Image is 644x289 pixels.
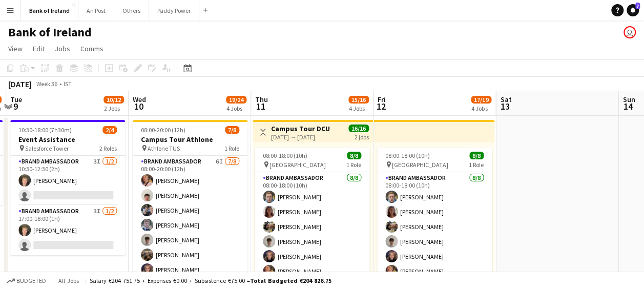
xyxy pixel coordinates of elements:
span: Athlone TUS [148,144,180,152]
span: 10:30-18:00 (7h30m) [18,126,72,134]
a: 7 [627,4,639,16]
span: [GEOGRAPHIC_DATA] [269,161,326,169]
span: 12 [376,100,386,112]
span: 9 [9,100,22,112]
h1: Bank of Ireland [8,25,92,40]
span: 2 Roles [99,144,117,152]
span: 08:00-20:00 (12h) [141,126,185,134]
span: 16/16 [348,125,369,132]
span: 08:00-18:00 (10h) [385,152,430,159]
span: 11 [254,100,268,112]
span: 08:00-18:00 (10h) [263,152,307,159]
div: 4 Jobs [471,105,491,112]
span: 19/24 [226,96,246,104]
div: IST [64,80,72,88]
div: 4 Jobs [226,105,246,112]
span: [GEOGRAPHIC_DATA] [392,161,448,169]
div: [DATE] → [DATE] [271,133,330,141]
button: Bank of Ireland [21,1,78,20]
button: Paddy Power [149,1,199,20]
span: Thu [255,95,268,104]
span: Comms [80,44,103,53]
a: Edit [29,42,49,55]
span: 7 [635,3,640,9]
div: [DATE] [8,79,32,89]
h3: Campus Tour Athlone [133,135,247,144]
div: Salary €204 751.75 + Expenses €0.00 + Subsistence €75.00 = [90,277,331,284]
span: View [8,44,23,53]
span: 15/16 [348,96,369,104]
h3: Campus Tour DCU [271,124,330,133]
span: Salesforce Tower [25,144,69,152]
span: 2/4 [102,126,117,134]
span: Sat [500,95,511,104]
span: Total Budgeted €204 826.75 [250,277,331,284]
span: 1 Role [346,161,361,169]
span: Jobs [55,44,70,53]
span: 1 Role [224,144,239,152]
div: 2 jobs [355,132,369,141]
button: An Post [78,1,114,20]
span: 13 [498,100,511,112]
span: 10 [131,100,146,112]
div: 4 Jobs [349,105,368,112]
app-job-card: 10:30-18:00 (7h30m)2/4Event Assistance Salesforce Tower2 RolesBrand Ambassador3I1/210:30-12:30 (2... [10,120,125,255]
app-card-role: Brand Ambassador3I1/217:00-18:00 (1h)[PERSON_NAME] [10,205,125,255]
button: Budgeted [5,275,48,286]
span: Edit [33,44,45,53]
span: Tue [10,95,22,104]
span: Sun [622,95,635,104]
div: 2 Jobs [104,105,123,112]
button: Others [114,1,149,20]
a: Comms [76,42,108,55]
app-job-card: 08:00-20:00 (12h)7/8Campus Tour Athlone Athlone TUS1 RoleBrand Ambassador6I7/808:00-20:00 (12h)[P... [133,120,247,272]
span: All jobs [56,277,81,284]
span: 1 Role [469,161,484,169]
span: 8/8 [469,152,484,159]
span: Budgeted [16,277,46,284]
h3: Event Assistance [10,135,125,144]
span: Week 36 [34,80,59,88]
a: View [4,42,27,55]
span: 8/8 [347,152,361,159]
span: 7/8 [225,126,239,134]
span: 17/19 [471,96,491,104]
app-card-role: Brand Ambassador3I1/210:30-12:30 (2h)[PERSON_NAME] [10,156,125,205]
span: 14 [621,100,635,112]
a: Jobs [51,42,74,55]
span: Fri [378,95,386,104]
app-user-avatar: Katie Shovlin [624,26,636,38]
span: Wed [133,95,146,104]
span: 10/12 [103,96,124,104]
